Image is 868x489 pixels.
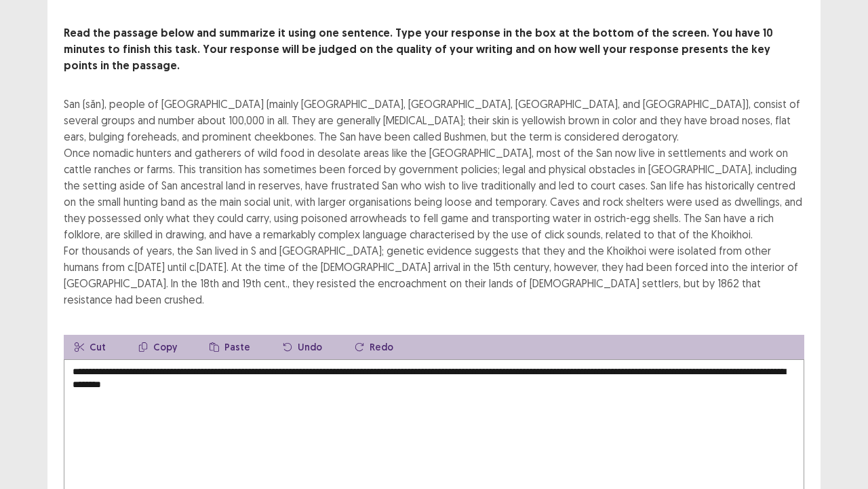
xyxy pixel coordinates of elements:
button: Paste [199,335,261,359]
button: Cut [64,335,117,359]
p: Read the passage below and summarize it using one sentence. Type your response in the box at the ... [64,25,804,74]
div: San (săn), people of [GEOGRAPHIC_DATA] (mainly [GEOGRAPHIC_DATA], [GEOGRAPHIC_DATA], [GEOGRAPHIC_... [64,96,804,308]
button: Undo [272,335,333,359]
button: Copy [127,335,188,359]
button: Redo [344,335,404,359]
